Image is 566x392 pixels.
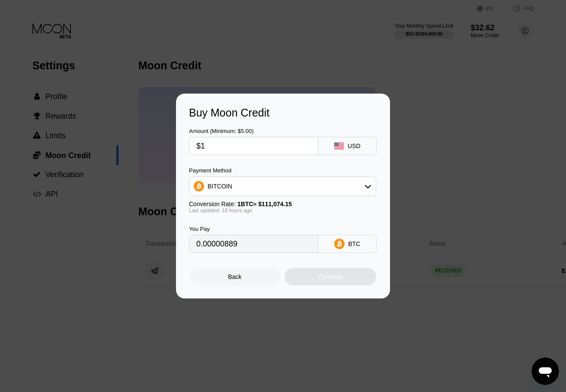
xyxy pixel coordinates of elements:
div: Conversion Rate: [189,201,376,207]
div: Back [189,268,281,285]
iframe: Button to launch messaging window [531,357,559,385]
div: Payment Method [189,167,376,174]
div: Last updated: 18 hours ago [189,207,376,214]
div: BITCOIN [208,183,232,190]
div: BTC [348,240,360,247]
div: You Pay [189,226,318,232]
div: Back [228,273,242,280]
div: USD [348,143,361,149]
input: $0.00 [196,137,311,155]
div: Buy Moon Credit [189,107,377,119]
div: Amount (Minimum: $5.00) [189,128,318,134]
div: BITCOIN [189,178,376,195]
span: 1 BTC ≈ $111,074.15 [237,201,292,207]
